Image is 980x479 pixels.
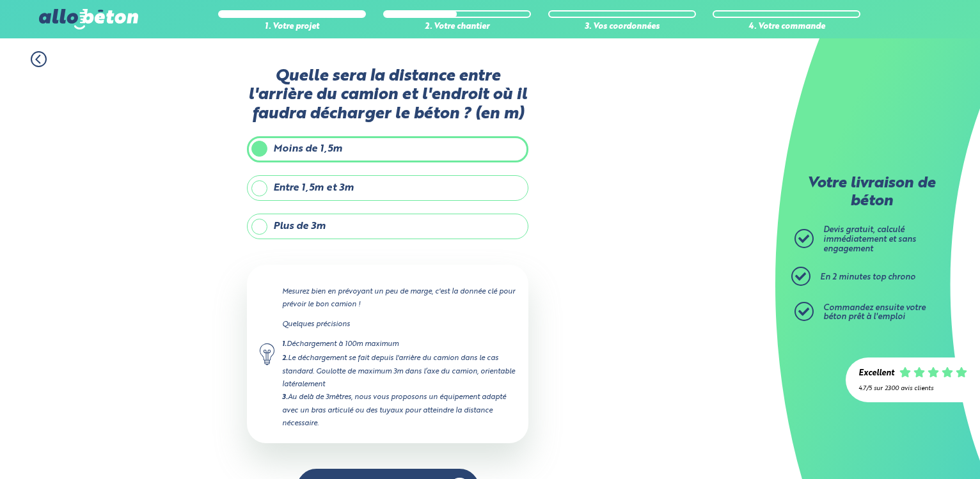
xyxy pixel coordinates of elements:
[247,136,528,162] label: Moins de 1,5m
[247,214,528,239] label: Plus de 3m
[282,285,516,311] p: Mesurez bien en prévoyant un peu de marge, c'est la donnée clé pour prévoir le bon camion !
[282,355,288,362] strong: 2.
[247,175,528,201] label: Entre 1,5m et 3m
[823,304,926,322] span: Commandez ensuite votre béton prêt à l'emploi
[247,67,528,123] label: Quelle sera la distance entre l'arrière du camion et l'endroit où il faudra décharger le béton ? ...
[282,341,287,348] strong: 1.
[282,318,516,331] p: Quelques précisions
[548,22,696,32] div: 3. Vos coordonnées
[218,22,366,32] div: 1. Votre projet
[713,22,860,32] div: 4. Votre commande
[282,338,516,351] div: Déchargement à 100m maximum
[820,273,915,281] span: En 2 minutes top chrono
[823,226,916,253] span: Devis gratuit, calculé immédiatement et sans engagement
[282,394,288,401] strong: 3.
[282,391,516,430] div: Au delà de 3mètres, nous vous proposons un équipement adapté avec un bras articulé ou des tuyaux ...
[866,429,966,465] iframe: Help widget launcher
[858,385,967,392] div: 4.7/5 sur 2300 avis clients
[282,352,516,391] div: Le déchargement se fait depuis l'arrière du camion dans le cas standard. Goulotte de maximum 3m d...
[383,22,531,32] div: 2. Votre chantier
[798,175,945,210] p: Votre livraison de béton
[858,369,894,379] div: Excellent
[39,9,138,29] img: allobéton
